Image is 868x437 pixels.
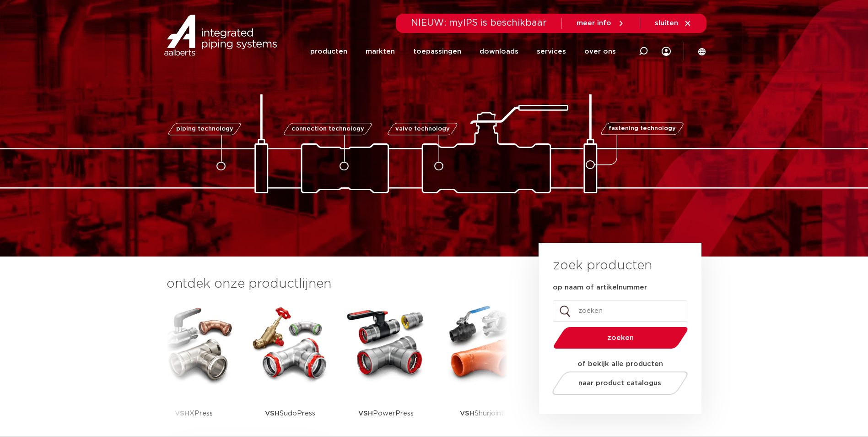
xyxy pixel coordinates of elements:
[537,34,566,69] a: services
[480,34,518,69] a: downloads
[411,18,547,27] span: NIEUW: myIPS is beschikbaar
[265,410,280,417] strong: VSH
[167,275,508,293] h3: ontdek onze productlijnen
[553,257,652,275] h3: zoek producten
[609,126,676,132] span: fastening technology
[578,380,661,387] span: naar product catalogus
[550,326,691,350] button: zoeken
[577,19,625,27] a: meer info
[460,410,474,417] strong: VSH
[366,34,395,69] a: markten
[176,126,233,132] span: piping technology
[310,34,616,69] nav: Menu
[577,20,611,27] span: meer info
[550,371,690,395] a: naar product catalogus
[655,20,678,27] span: sluiten
[655,19,692,27] a: sluiten
[553,300,687,322] input: zoeken
[413,34,461,69] a: toepassingen
[577,361,663,367] strong: of bekijk alle producten
[175,410,189,417] strong: VSH
[584,34,616,69] a: over ons
[291,126,364,132] span: connection technology
[310,34,347,69] a: producten
[553,283,647,292] label: op naam of artikelnummer
[395,126,450,132] span: valve technology
[358,410,373,417] strong: VSH
[577,334,664,341] span: zoeken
